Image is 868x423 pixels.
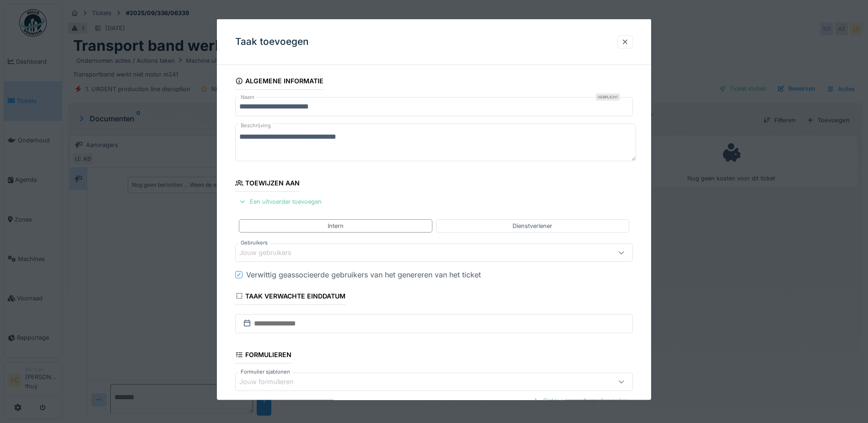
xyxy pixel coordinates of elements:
[596,93,620,101] div: Verplicht
[235,289,345,304] div: Taak verwachte einddatum
[239,377,307,387] div: Jouw formulieren
[239,93,256,101] label: Naam
[239,120,273,131] label: Beschrijving
[235,347,291,363] div: Formulieren
[235,176,300,192] div: Toewijzen aan
[239,239,270,246] label: Gebruikers
[328,221,344,230] div: Intern
[235,195,325,208] div: Een uitvoerder toevoegen
[246,269,481,280] div: Verwittig geassocieerde gebruikers van het genereren van het ticket
[235,74,323,90] div: Algemene informatie
[512,221,552,230] div: Dienstverlener
[239,368,292,376] label: Formulier sjablonen
[235,36,309,48] h3: Taak toevoegen
[528,395,633,407] div: Sjabloon voor formulier maken
[239,248,304,258] div: Jouw gebruikers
